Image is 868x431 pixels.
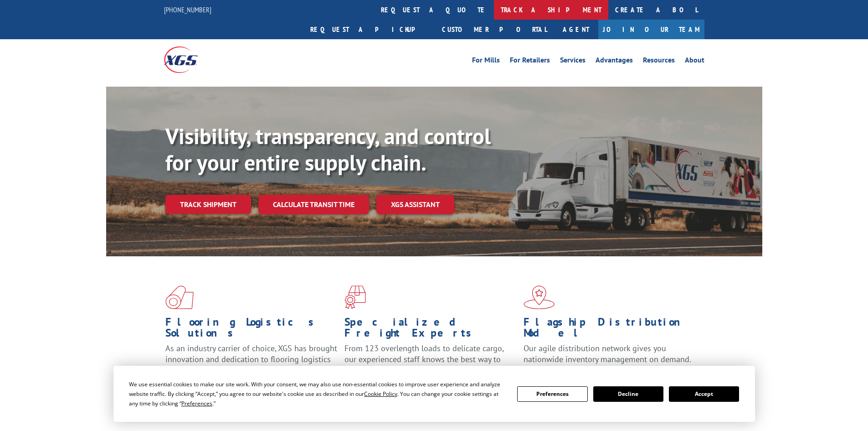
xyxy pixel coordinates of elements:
div: Cookie Consent Prompt [113,366,755,422]
a: Advantages [596,57,633,67]
img: xgs-icon-total-supply-chain-intelligence-red [165,286,194,309]
button: Accept [669,386,739,402]
a: Request a pickup [303,20,435,39]
span: Cookie Policy [364,390,397,398]
div: We use essential cookies to make our site work. With your consent, we may also use non-essential ... [129,379,506,408]
span: Our agile distribution network gives you nationwide inventory management on demand. [524,343,691,364]
h1: Flagship Distribution Model [524,317,696,343]
span: As an industry carrier of choice, XGS has brought innovation and dedication to flooring logistics... [165,343,337,375]
span: Preferences [181,400,212,407]
button: Decline [593,386,663,402]
a: Calculate transit time [258,195,369,214]
img: xgs-icon-focused-on-flooring-red [344,286,366,309]
a: For Retailers [510,57,550,67]
a: Services [560,57,586,67]
a: Join Our Team [598,20,704,39]
p: From 123 overlength loads to delicate cargo, our experienced staff knows the best way to move you... [344,343,517,384]
a: Resources [643,57,675,67]
a: Customer Portal [435,20,554,39]
a: Track shipment [165,195,251,214]
a: About [685,57,704,67]
a: XGS ASSISTANT [376,195,454,214]
b: Visibility, transparency, and control for your entire supply chain. [165,122,491,177]
a: For Mills [472,57,500,67]
h1: Specialized Freight Experts [344,317,517,343]
img: xgs-icon-flagship-distribution-model-red [524,286,555,309]
a: [PHONE_NUMBER] [164,5,211,14]
a: Agent [554,20,598,39]
h1: Flooring Logistics Solutions [165,317,338,343]
button: Preferences [517,386,587,402]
